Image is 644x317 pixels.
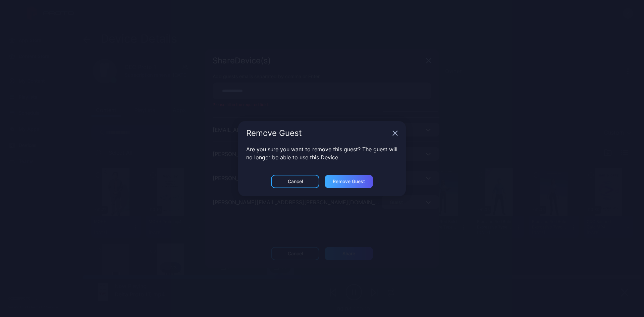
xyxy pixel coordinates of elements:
[246,129,390,137] div: Remove Guest
[325,175,373,188] button: Remove Guest
[271,175,319,188] button: Cancel
[333,179,365,184] div: Remove Guest
[246,145,398,161] p: Are you sure you want to remove this guest? The guest will no longer be able to use this Device.
[288,179,303,184] div: Cancel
